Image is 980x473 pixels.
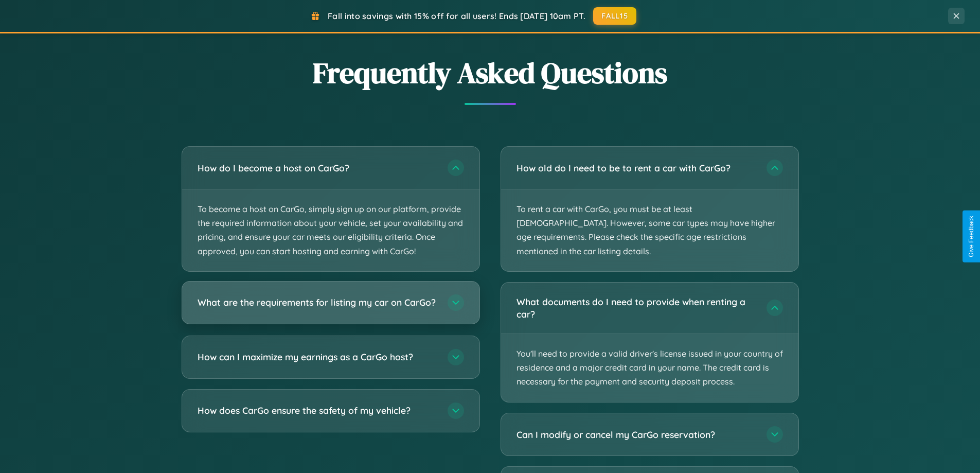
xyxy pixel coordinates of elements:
[501,334,798,402] p: You'll need to provide a valid driver's license issued in your country of residence and a major c...
[198,351,437,363] h3: How can I maximize my earnings as a CarGo host?
[182,189,479,271] p: To become a host on CarGo, simply sign up on our platform, provide the required information about...
[198,404,437,417] h3: How does CarGo ensure the safety of my vehicle?
[968,216,975,257] div: Give Feedback
[198,162,437,174] h3: How do I become a host on CarGo?
[593,7,636,25] button: FALL15
[198,296,437,309] h3: What are the requirements for listing my car on CarGo?
[516,162,756,174] h3: How old do I need to be to rent a car with CarGo?
[328,11,585,21] span: Fall into savings with 15% off for all users! Ends [DATE] 10am PT.
[501,189,798,271] p: To rent a car with CarGo, you must be at least [DEMOGRAPHIC_DATA]. However, some car types may ha...
[516,428,756,441] h3: Can I modify or cancel my CarGo reservation?
[182,53,799,93] h2: Frequently Asked Questions
[516,295,756,321] h3: What documents do I need to provide when renting a car?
